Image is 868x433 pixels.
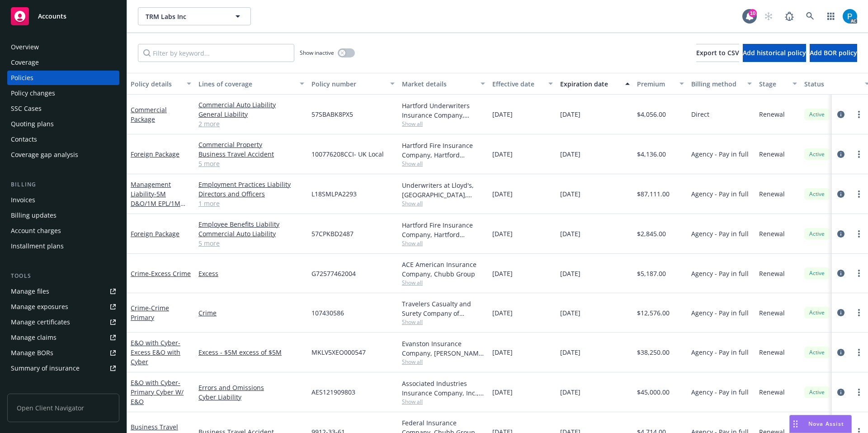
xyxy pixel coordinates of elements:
[7,55,119,70] a: Coverage
[198,79,294,89] div: Lines of coverage
[198,238,304,248] a: 5 more
[492,79,543,89] div: Effective date
[835,189,846,200] a: circleInformation
[637,308,670,318] span: $12,576.00
[691,269,749,278] span: Agency - Pay in full
[637,149,666,159] span: $4,136.00
[11,55,39,70] div: Coverage
[759,79,787,89] div: Stage
[808,230,826,238] span: Active
[822,7,840,25] a: Switch app
[131,304,169,322] span: - Crime Primary
[131,190,185,217] span: - 5M D&O/1M EPL/1M FID
[131,338,180,366] span: - Excess E&O with Cyber
[131,378,184,406] a: E&O with Cyber
[7,300,119,314] a: Manage exposures
[489,73,557,95] button: Effective date
[198,180,304,189] a: Employment Practices Liability
[492,189,513,199] span: [DATE]
[11,86,55,100] div: Policy changes
[637,189,670,199] span: $87,111.00
[402,181,485,200] div: Underwriters at Lloyd's, [GEOGRAPHIC_DATA], [PERSON_NAME] of [GEOGRAPHIC_DATA], RT Specialty Insu...
[311,347,366,357] span: MKLV5XEO000547
[398,73,489,95] button: Market details
[198,269,304,278] a: Excess
[127,73,195,95] button: Policy details
[854,109,864,120] a: more
[835,109,846,120] a: circleInformation
[131,105,167,124] a: Commercial Package
[402,260,485,279] div: ACE American Insurance Company, Chubb Group
[138,7,251,25] button: TRM Labs Inc
[560,189,580,199] span: [DATE]
[11,346,53,360] div: Manage BORs
[7,40,119,54] a: Overview
[11,239,64,253] div: Installment plans
[7,132,119,147] a: Contacts
[691,387,749,397] span: Agency - Pay in full
[7,148,119,162] a: Coverage gap analysis
[131,229,179,238] a: Foreign Package
[11,284,49,299] div: Manage files
[402,299,485,318] div: Travelers Casualty and Surety Company of America, Travelers Insurance
[759,308,785,318] span: Renewal
[835,149,846,160] a: circleInformation
[402,279,485,286] span: Show all
[560,269,580,278] span: [DATE]
[7,86,119,100] a: Policy changes
[755,73,801,95] button: Stage
[7,239,119,253] a: Installment plans
[402,358,485,366] span: Show all
[492,387,513,397] span: [DATE]
[560,387,580,397] span: [DATE]
[749,9,757,17] div: 10
[7,180,119,189] div: Billing
[11,101,42,116] div: SSC Cases
[11,148,78,162] div: Coverage gap analysis
[691,347,749,357] span: Agency - Pay in full
[198,219,304,229] a: Employee Benefits Liability
[7,224,119,238] a: Account charges
[492,308,513,318] span: [DATE]
[691,229,749,238] span: Agency - Pay in full
[198,140,304,149] a: Commercial Property
[11,224,61,238] div: Account charges
[688,73,755,95] button: Billing method
[198,392,304,402] a: Cyber Liability
[808,269,826,277] span: Active
[198,199,304,208] a: 1 more
[835,228,846,239] a: circleInformation
[810,48,857,57] span: Add BOR policy
[743,44,806,62] button: Add historical policy
[560,347,580,357] span: [DATE]
[131,150,179,158] a: Foreign Package
[198,229,304,238] a: Commercial Auto Liability
[810,44,857,62] button: Add BOR policy
[11,132,37,147] div: Contacts
[38,13,66,20] span: Accounts
[691,79,742,89] div: Billing method
[808,388,826,396] span: Active
[560,229,580,238] span: [DATE]
[696,44,739,62] button: Export to CSV
[854,228,864,239] a: more
[311,109,353,119] span: 57SBABK8PX5
[808,150,826,158] span: Active
[402,101,485,120] div: Hartford Underwriters Insurance Company, Hartford Insurance Group
[696,48,739,57] span: Export to CSV
[560,79,620,89] div: Expiration date
[131,304,169,322] a: Crime
[11,330,57,345] div: Manage claims
[492,269,513,278] span: [DATE]
[808,110,826,119] span: Active
[854,307,864,318] a: more
[402,239,485,247] span: Show all
[131,79,181,89] div: Policy details
[402,200,485,207] span: Show all
[492,229,513,238] span: [DATE]
[131,269,191,278] a: Crime
[691,109,709,119] span: Direct
[11,117,54,131] div: Quoting plans
[854,149,864,160] a: more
